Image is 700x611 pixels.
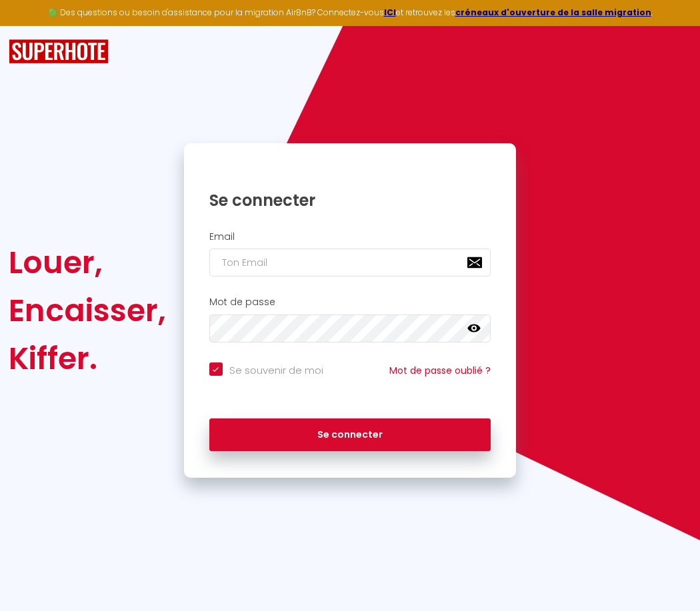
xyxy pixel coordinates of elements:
h2: Email [209,231,491,243]
a: créneaux d'ouverture de la salle migration [455,7,651,18]
a: Mot de passe oublié ? [389,364,491,377]
div: Kiffer. [9,334,166,382]
button: Se connecter [209,418,491,452]
a: ICI [384,7,396,18]
input: Ton Email [209,249,491,277]
img: SuperHote logo [9,39,109,64]
div: Encaisser, [9,287,166,334]
h1: Se connecter [209,190,491,211]
h2: Mot de passe [209,297,491,308]
div: Louer, [9,239,166,287]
